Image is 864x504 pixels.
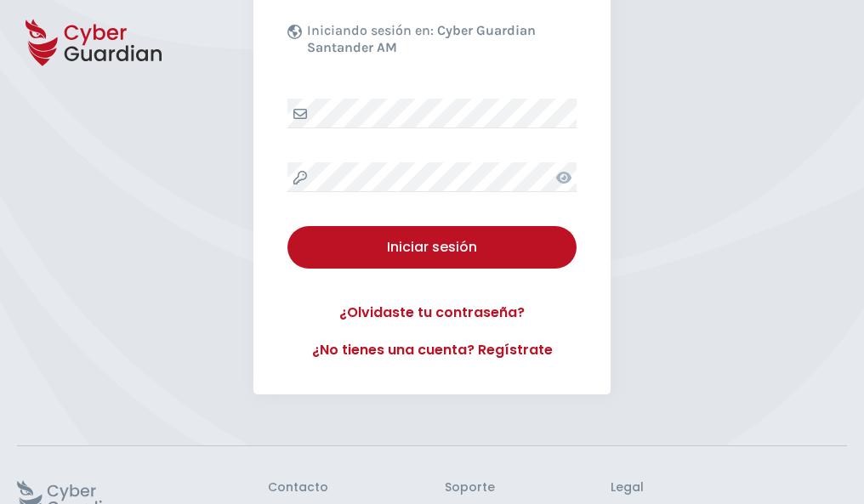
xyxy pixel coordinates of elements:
h3: Legal [611,480,847,496]
button: Iniciar sesión [287,226,577,269]
h3: Soporte [445,480,495,496]
h3: Contacto [268,480,328,496]
div: Iniciar sesión [300,237,564,258]
a: ¿No tienes una cuenta? Regístrate [287,340,577,360]
a: ¿Olvidaste tu contraseña? [287,303,577,323]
